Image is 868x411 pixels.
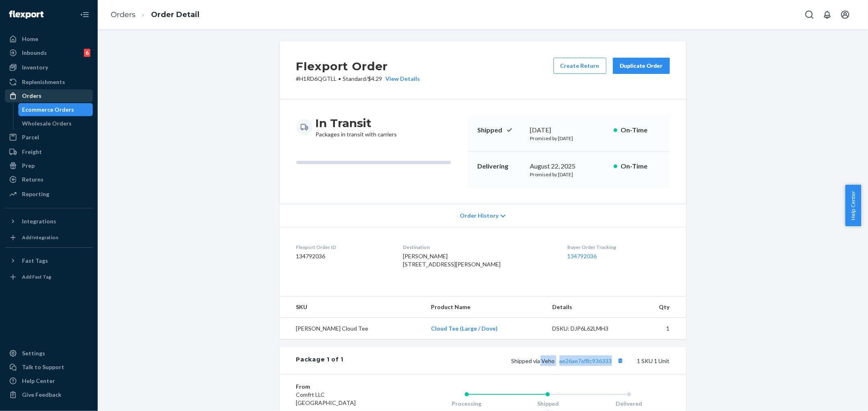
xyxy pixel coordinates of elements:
th: Product Name [424,296,546,318]
div: Fast Tags [22,257,48,265]
button: Give Feedback [5,388,93,401]
div: Freight [22,148,42,156]
a: Orders [111,10,136,19]
a: Inbounds6 [5,46,93,59]
h2: Flexport Order [296,58,420,75]
a: Settings [5,347,93,360]
h3: In Transit [316,116,397,130]
div: Packages in transit with carriers [316,116,397,138]
a: Home [5,32,93,45]
a: Add Integration [5,231,93,244]
a: Returns [5,173,93,186]
span: Comfrt LLC [GEOGRAPHIC_DATA] [296,391,356,406]
a: Talk to Support [5,361,93,374]
a: Ecommerce Orders [18,103,93,116]
div: Inventory [22,63,48,71]
th: Details [546,296,635,318]
span: Order History [460,212,498,220]
div: Parcel [22,133,39,141]
a: ae26ae7af8c936333 [560,357,612,364]
div: Replenishments [22,78,65,86]
p: On-Time [621,125,660,135]
div: Reporting [22,190,49,198]
div: Processing [426,400,507,408]
p: Shipped [477,125,524,135]
div: Talk to Support [22,363,64,371]
button: Open account menu [837,6,853,23]
a: Cloud Tee (Large / Dove) [431,325,498,332]
div: 1 SKU 1 Unit [343,355,669,366]
div: Home [22,35,38,43]
a: Reporting [5,188,93,201]
span: Standard [343,75,366,82]
button: Create Return [553,58,606,74]
div: Delivered [588,400,670,408]
button: Fast Tags [5,254,93,267]
div: DSKU: DJP6L62LMH3 [552,324,629,333]
button: Integrations [5,215,93,228]
a: Replenishments [5,76,93,89]
div: Ecommerce Orders [22,106,74,114]
a: Prep [5,159,93,172]
dt: From [296,383,394,391]
a: Help Center [5,374,93,387]
div: Returns [22,175,44,184]
div: Orders [22,92,42,100]
div: Add Fast Tag [22,273,51,280]
div: August 22, 2025 [530,162,607,171]
dt: Buyer Order Tracking [567,244,670,251]
span: Shipped via Veho [512,357,626,364]
p: Promised by [DATE] [530,171,607,178]
a: 134792036 [567,253,597,260]
button: View Details [383,75,420,83]
div: Inbounds [22,49,47,57]
p: Promised by [DATE] [530,135,607,142]
a: Add Fast Tag [5,270,93,283]
th: Qty [635,296,686,318]
a: Orders [5,89,93,102]
td: [PERSON_NAME] Cloud Tee [280,318,425,340]
div: Prep [22,162,35,170]
dd: 134792036 [296,252,390,260]
dt: Flexport Order ID [296,244,390,251]
td: 1 [635,318,686,340]
p: # H1RD6QGTLL / $4.29 [296,75,420,83]
span: [PERSON_NAME] [STREET_ADDRESS][PERSON_NAME] [403,253,501,268]
img: Flexport logo [9,11,44,19]
a: Wholesale Orders [18,117,93,130]
button: Open notifications [819,6,835,23]
a: Order Detail [151,10,199,19]
button: Duplicate Order [613,58,670,74]
p: On-Time [621,162,660,171]
p: Delivering [477,162,524,171]
div: Duplicate Order [620,62,663,70]
div: Shipped [507,400,588,408]
div: Wholesale Orders [22,119,72,128]
div: Integrations [22,217,56,225]
div: Add Integration [22,234,58,241]
button: Help Center [845,185,861,226]
span: • [339,75,341,82]
ol: breadcrumbs [104,3,206,27]
button: Open Search Box [801,6,818,23]
div: Settings [22,349,45,357]
div: Give Feedback [22,391,61,399]
div: [DATE] [530,125,607,135]
a: Freight [5,145,93,158]
button: Close Navigation [77,6,93,23]
th: SKU [280,296,425,318]
div: Package 1 of 1 [296,355,344,366]
a: Inventory [5,61,93,74]
div: 6 [84,49,90,57]
dt: Destination [403,244,554,251]
div: Help Center [22,377,55,385]
button: Copy tracking number [615,355,626,366]
a: Parcel [5,131,93,144]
